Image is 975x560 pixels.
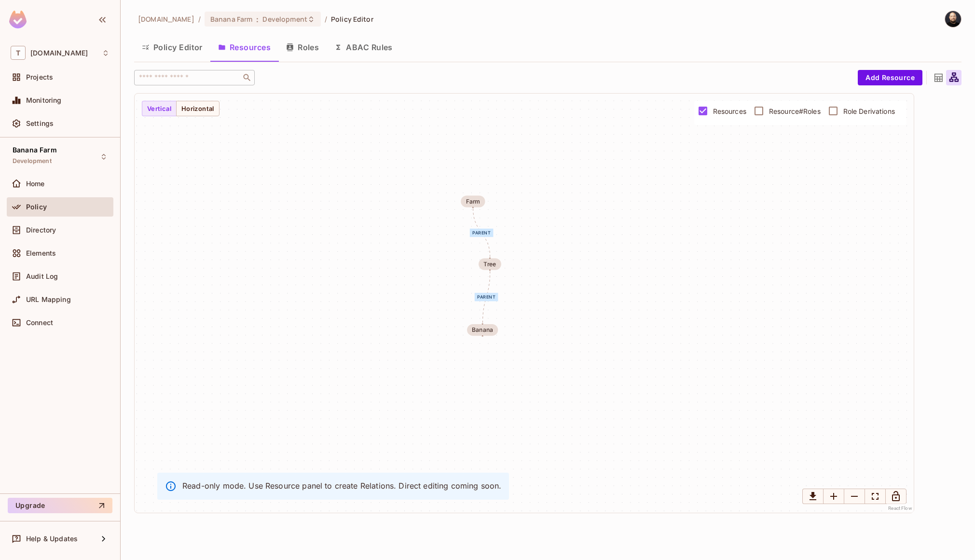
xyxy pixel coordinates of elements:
span: Settings [26,120,54,127]
div: Tree [483,261,496,268]
button: Zoom In [823,489,844,504]
button: Fit View [865,489,886,504]
button: Add Resource [858,70,922,85]
div: parent [475,293,498,301]
button: Zoom Out [844,489,865,504]
p: Read-only mode. Use Resource panel to create Relations. Direct editing coming soon. [182,480,501,491]
span: Resource#Roles [769,107,821,116]
span: Policy [26,203,47,211]
span: Audit Log [26,273,58,280]
button: Policy Editor [134,35,210,59]
span: Home [26,180,45,188]
button: Lock Graph [885,489,906,504]
button: Resources [210,35,278,59]
span: Policy Editor [331,14,373,24]
span: Banana Farm [210,14,252,24]
g: Edge from Farm to Tree [473,208,490,257]
li: / [325,14,327,24]
span: Workspace: tk-permit.io [30,49,88,57]
span: : [256,15,259,23]
button: Upgrade [8,498,112,513]
div: Farm [466,198,480,205]
span: Directory [26,226,56,234]
span: Monitoring [26,96,62,104]
li: / [198,14,201,24]
span: T [11,46,26,60]
span: Connect [26,319,53,327]
a: React Flow attribution [888,505,912,511]
span: Development [262,14,307,24]
span: Role Derivations [843,107,895,116]
span: Banana Farm [13,146,57,154]
img: SReyMgAAAABJRU5ErkJggg== [9,11,27,28]
span: Development [13,157,52,165]
button: Download graph as image [802,489,824,504]
span: URL Mapping [26,296,71,303]
div: Small button group [142,101,220,116]
span: the active workspace [138,14,194,24]
div: parent [470,229,494,237]
button: Horizontal [176,101,220,116]
button: Vertical [142,101,177,116]
button: Roles [278,35,327,59]
div: Small button group [802,489,906,504]
button: ABAC Rules [327,35,400,59]
span: Resources [713,107,746,116]
span: Elements [26,249,56,257]
span: Farm [461,196,485,207]
img: Thomas kirk [945,11,961,27]
span: Tree [479,258,501,270]
div: Banana [472,327,493,333]
span: Projects [26,73,53,81]
span: Banana [467,324,498,336]
span: Help & Updates [26,535,78,543]
g: Edge from Tree to Banana [482,271,490,323]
